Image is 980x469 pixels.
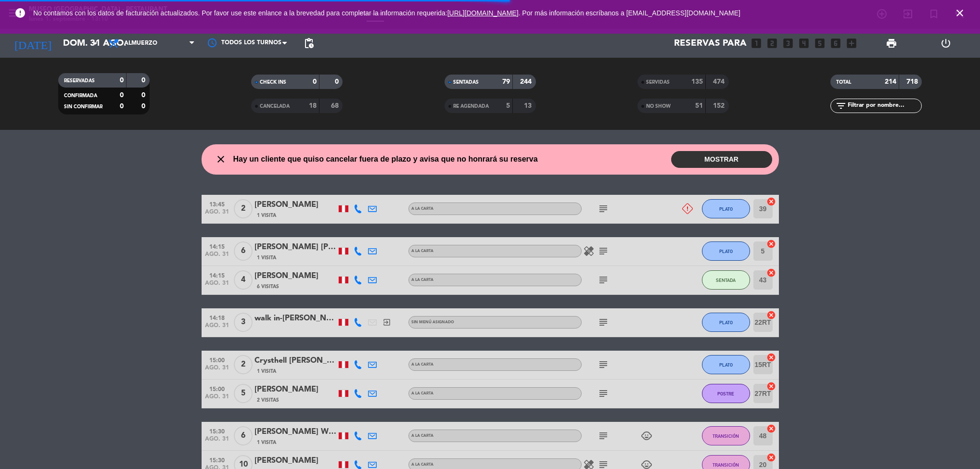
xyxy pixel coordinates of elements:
i: looks_6 [829,37,842,50]
span: ago. 31 [205,209,229,220]
button: PLATO [702,313,750,332]
i: looks_one [750,37,763,50]
span: NO SHOW [646,104,671,109]
i: subject [598,317,609,328]
div: Crysthell [PERSON_NAME] [255,355,336,367]
i: cancel [766,424,776,433]
span: 14:15 [205,269,229,280]
i: filter_list [835,100,847,112]
span: SIN CONFIRMAR [64,104,102,109]
div: [PERSON_NAME] [PERSON_NAME] [255,241,336,254]
strong: 474 [713,78,726,85]
i: looks_4 [798,37,810,50]
div: [PERSON_NAME] [255,383,336,396]
i: [DATE] [7,33,58,54]
span: A la carta [411,363,433,367]
i: subject [598,359,609,370]
button: PLATO [702,199,750,218]
span: A la carta [411,392,433,395]
span: RESERVADAS [64,78,95,83]
span: 1 Visita [257,439,276,446]
span: 15:30 [205,454,229,465]
span: 1 Visita [257,212,276,219]
i: cancel [766,353,776,362]
div: [PERSON_NAME] [255,270,336,282]
i: looks_two [766,37,778,50]
i: cancel [766,197,776,206]
span: 2 Visitas [257,396,279,404]
strong: 244 [520,78,534,85]
button: PLATO [702,241,750,261]
span: 14:15 [205,241,229,252]
i: close [215,153,227,165]
i: subject [598,245,609,257]
strong: 18 [309,102,317,109]
span: Sin menú asignado [411,320,454,324]
i: add_box [845,37,858,50]
div: [PERSON_NAME] WAY [PERSON_NAME] [255,426,336,438]
i: subject [598,274,609,286]
span: 15:00 [205,354,229,365]
span: pending_actions [303,38,315,49]
span: CONFIRMADA [64,93,97,98]
span: print [886,38,897,49]
input: Filtrar por nombre... [847,101,921,111]
span: TRANSICIÓN [713,433,739,439]
span: 15:30 [205,425,229,436]
span: RE AGENDADA [453,104,489,109]
div: LOG OUT [918,29,973,58]
strong: 0 [141,103,147,110]
span: Almuerzo [124,40,157,47]
button: MOSTRAR [671,151,772,168]
span: 6 Visitas [257,283,279,291]
div: [PERSON_NAME] [255,199,336,211]
i: arrow_drop_down [89,38,101,49]
span: A la carta [411,463,433,467]
span: SENTADAS [453,80,479,85]
span: A la carta [411,434,433,438]
i: child_care [641,430,652,442]
i: cancel [766,239,776,249]
span: ago. 31 [205,393,229,405]
span: TRANSICIÓN [713,462,739,468]
a: . Por más información escríbanos a [EMAIL_ADDRESS][DOMAIN_NAME] [519,9,740,17]
span: A la carta [411,278,433,282]
i: subject [598,430,609,442]
i: power_settings_new [940,38,952,49]
span: SERVIDAS [646,80,670,85]
span: 4 [234,270,253,290]
span: CANCELADA [260,104,290,109]
strong: 0 [335,78,341,85]
i: healing [583,245,595,257]
span: 15:00 [205,383,229,394]
strong: 51 [695,102,703,109]
span: 6 [234,426,253,445]
span: A la carta [411,207,433,211]
span: TOTAL [836,80,851,85]
strong: 79 [502,78,510,85]
button: TRANSICIÓN [702,426,750,445]
a: [URL][DOMAIN_NAME] [447,9,519,17]
strong: 214 [885,78,896,85]
strong: 135 [691,78,703,85]
i: looks_5 [814,37,826,50]
span: PLATO [719,362,733,368]
strong: 0 [120,103,124,110]
strong: 718 [906,78,920,85]
strong: 5 [506,102,510,109]
span: ago. 31 [205,436,229,447]
span: PLATO [719,249,733,254]
span: 14:18 [205,312,229,323]
span: 13:45 [205,198,229,209]
strong: 0 [141,77,147,84]
strong: 0 [120,92,124,99]
div: [PERSON_NAME] [255,455,336,467]
span: POSTRE [717,391,734,396]
strong: 68 [331,102,341,109]
i: cancel [766,310,776,320]
span: SENTADA [716,278,736,283]
span: CHECK INS [260,80,286,85]
span: 5 [234,384,253,403]
span: Reservas para [674,38,747,49]
span: ago. 31 [205,251,229,262]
